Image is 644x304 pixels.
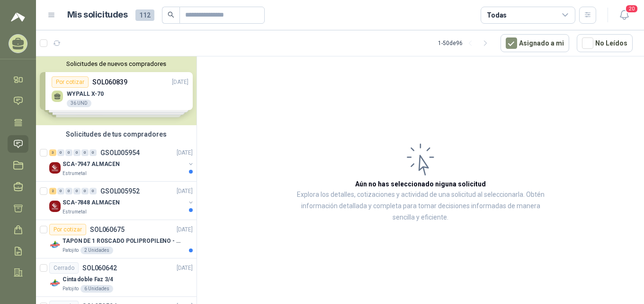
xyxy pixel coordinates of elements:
[168,11,174,18] span: search
[63,237,180,246] p: TAPON DE 1 ROSCADO POLIPROPILENO - HEMBRA NPT
[63,198,120,207] p: SCA-7848 ALMACEN
[36,125,197,143] div: Solicitudes de tus compradores
[49,185,195,216] a: 2 0 0 0 0 0 GSOL005952[DATE] Company LogoSCA-7848 ALMACENEstrumetal
[89,149,97,156] div: 0
[65,188,72,194] div: 0
[63,285,79,293] p: Patojito
[63,247,79,254] p: Patojito
[80,247,113,254] div: 2 Unidades
[36,220,197,258] a: Por cotizarSOL060675[DATE] Company LogoTAPON DE 1 ROSCADO POLIPROPILENO - HEMBRA NPTPatojito2 Uni...
[100,149,140,156] p: GSOL005954
[49,201,61,212] img: Company Logo
[11,11,25,23] img: Logo peakr
[67,8,128,22] h1: Mis solicitudes
[80,285,113,293] div: 6 Unidades
[292,189,549,223] p: Explora los detalles, cotizaciones y actividad de una solicitud al seleccionarla. Obtén informaci...
[49,188,56,194] div: 2
[40,60,193,67] button: Solicitudes de nuevos compradores
[438,36,493,51] div: 1 - 50 de 96
[65,149,72,156] div: 0
[36,56,197,125] div: Solicitudes de nuevos compradoresPor cotizarSOL060839[DATE] WYPALL X-7036 UNDPor cotizarSOL060850...
[63,170,87,177] p: Estrumetal
[49,262,79,274] div: Cerrado
[625,4,638,13] span: 20
[49,239,61,250] img: Company Logo
[49,162,61,174] img: Company Logo
[177,264,193,273] p: [DATE]
[49,224,86,235] div: Por cotizar
[81,188,89,194] div: 0
[63,275,113,284] p: Cinta doble Faz 3/4
[89,188,97,194] div: 0
[63,160,120,169] p: SCA-7947 ALMACEN
[49,277,61,289] img: Company Logo
[36,258,197,297] a: CerradoSOL060642[DATE] Company LogoCinta doble Faz 3/4Patojito6 Unidades
[577,34,633,52] button: No Leídos
[73,188,80,194] div: 0
[355,179,486,189] h3: Aún no has seleccionado niguna solicitud
[73,149,80,156] div: 0
[49,147,195,177] a: 3 0 0 0 0 0 GSOL005954[DATE] Company LogoSCA-7947 ALMACENEstrumetal
[177,187,193,196] p: [DATE]
[82,265,117,271] p: SOL060642
[81,149,89,156] div: 0
[501,34,569,52] button: Asignado a mi
[49,149,56,156] div: 3
[135,9,154,21] span: 112
[63,208,87,216] p: Estrumetal
[57,188,64,194] div: 0
[177,225,193,234] p: [DATE]
[100,188,140,194] p: GSOL005952
[177,148,193,157] p: [DATE]
[616,7,633,24] button: 20
[57,149,64,156] div: 0
[487,10,507,20] div: Todas
[90,226,125,233] p: SOL060675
